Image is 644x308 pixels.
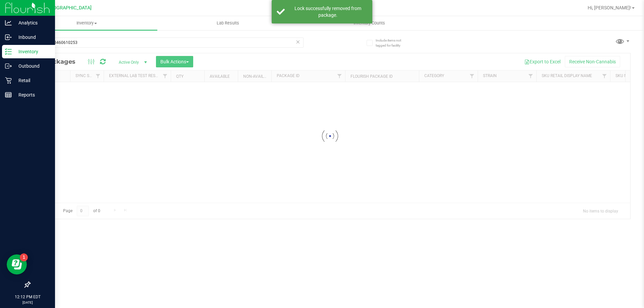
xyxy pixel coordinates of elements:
iframe: Resource center unread badge [20,253,28,261]
span: Inventory [16,20,157,26]
span: Lab Results [208,20,248,26]
div: Lock successfully removed from package. [288,5,367,18]
p: Outbound [12,62,52,70]
inline-svg: Retail [5,77,12,84]
p: [DATE] [3,300,52,305]
p: Inventory [12,48,52,56]
span: Clear [296,38,300,46]
span: Include items not tagged for facility [376,38,409,48]
iframe: Resource center [7,254,27,274]
inline-svg: Outbound [5,63,12,69]
input: Search Package ID, Item Name, SKU, Lot or Part Number... [30,38,304,48]
a: Lab Results [157,16,299,30]
inline-svg: Reports [5,91,12,98]
inline-svg: Inventory [5,48,12,55]
a: Inventory [16,16,157,30]
span: [GEOGRAPHIC_DATA] [46,5,92,11]
p: Retail [12,76,52,84]
inline-svg: Inbound [5,34,12,41]
p: Analytics [12,19,52,27]
p: 12:12 PM EDT [3,294,52,300]
p: Reports [12,91,52,99]
p: Inbound [12,33,52,41]
span: Hi, [PERSON_NAME]! [588,5,631,10]
inline-svg: Analytics [5,19,12,26]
